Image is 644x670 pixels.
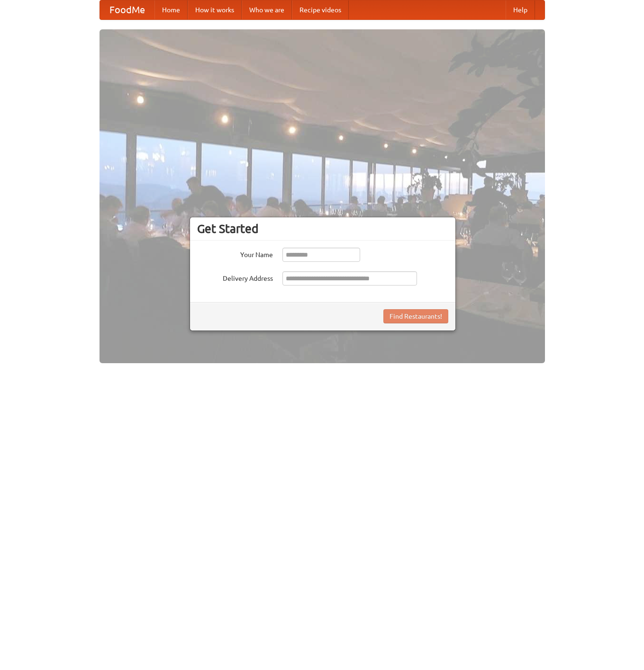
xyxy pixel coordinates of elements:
[154,0,188,19] a: Home
[383,309,448,323] button: Find Restaurants!
[242,0,292,19] a: Who we are
[197,271,273,283] label: Delivery Address
[197,248,273,259] label: Your Name
[197,222,448,236] h3: Get Started
[506,0,535,19] a: Help
[292,0,349,19] a: Recipe videos
[188,0,242,19] a: How it works
[100,0,154,19] a: FoodMe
